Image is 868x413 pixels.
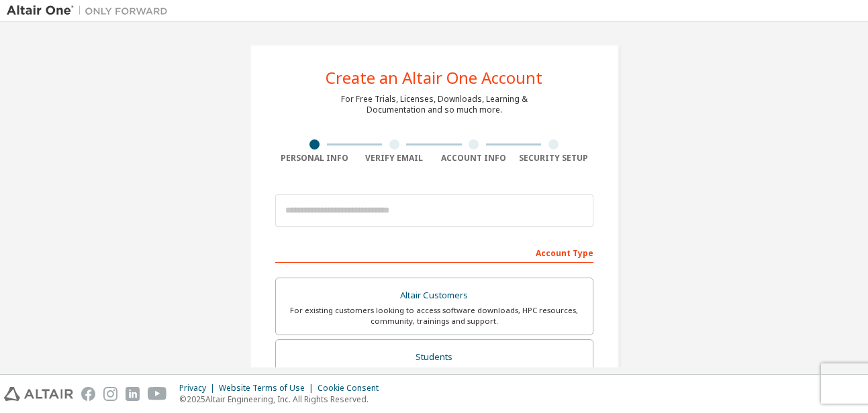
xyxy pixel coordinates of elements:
[354,153,434,164] div: Verify Email
[4,387,73,401] img: altair_logo.svg
[341,94,528,115] div: For Free Trials, Licenses, Downloads, Learning & Documentation and so much more.
[148,387,167,401] img: youtube.svg
[514,153,593,164] div: Security Setup
[7,4,175,17] img: Altair One
[284,348,585,367] div: Students
[81,387,95,401] img: facebook.svg
[275,241,593,263] div: Account Type
[103,387,117,401] img: instagram.svg
[179,383,219,394] div: Privacy
[326,70,542,86] div: Create an Altair One Account
[284,286,585,305] div: Altair Customers
[284,305,585,327] div: For existing customers looking to access software downloads, HPC resources, community, trainings ...
[275,153,355,164] div: Personal Info
[284,367,585,388] div: For currently enrolled students looking to access the free Altair Student Edition bundle and all ...
[219,383,318,394] div: Website Terms of Use
[434,153,514,164] div: Account Info
[126,387,140,401] img: linkedin.svg
[318,383,387,394] div: Cookie Consent
[179,394,387,405] p: © 2025 Altair Engineering, Inc. All Rights Reserved.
